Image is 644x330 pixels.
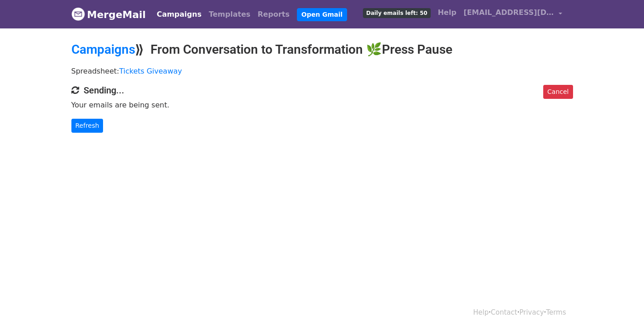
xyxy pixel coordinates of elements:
a: Terms [546,308,566,316]
a: Privacy [519,308,544,316]
a: Tickets Giveaway [119,67,182,75]
a: Daily emails left: 50 [359,4,434,22]
a: Cancel [543,85,573,99]
a: Contact [491,308,517,316]
h2: ⟫ From Conversation to Transformation 🌿Press Pause [71,42,573,57]
a: Open Gmail [297,8,347,21]
span: Daily emails left: 50 [363,8,430,18]
a: Refresh [71,119,103,133]
a: Templates [205,5,254,23]
h4: Sending... [71,85,573,96]
a: [EMAIL_ADDRESS][DOMAIN_NAME] [460,4,566,25]
img: MergeMail logo [71,7,85,21]
a: Campaigns [153,5,205,23]
a: MergeMail [71,5,146,24]
span: [EMAIL_ADDRESS][DOMAIN_NAME] [464,7,554,18]
a: Help [434,4,460,22]
p: Spreadsheet: [71,66,573,76]
a: Help [473,308,489,316]
a: Campaigns [71,42,135,57]
a: Reports [254,5,293,23]
p: Your emails are being sent. [71,100,573,110]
